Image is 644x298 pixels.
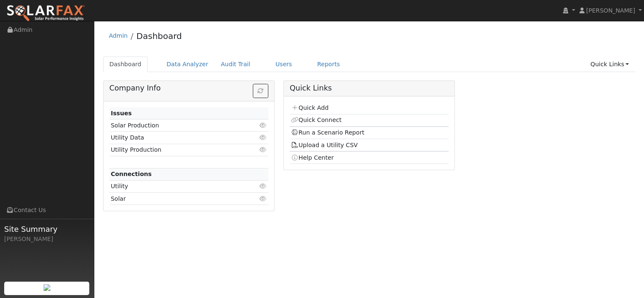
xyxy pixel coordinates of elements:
[291,154,334,161] a: Help Center
[260,135,267,140] i: Click to view
[584,57,635,72] a: Quick Links
[260,196,267,202] i: Click to view
[44,284,50,291] img: retrieve
[215,57,257,72] a: Audit Trail
[260,183,267,189] i: Click to view
[291,129,364,136] a: Run a Scenario Report
[291,142,358,148] a: Upload a Utility CSV
[136,31,182,41] a: Dashboard
[103,57,148,72] a: Dashboard
[111,171,152,177] strong: Connections
[4,223,90,235] span: Site Summary
[109,144,243,156] td: Utility Production
[109,132,243,144] td: Utility Data
[291,104,328,111] a: Quick Add
[260,122,267,128] i: Click to view
[291,117,341,123] a: Quick Connect
[109,119,243,132] td: Solar Production
[160,57,215,72] a: Data Analyzer
[260,147,267,153] i: Click to view
[109,180,243,192] td: Utility
[109,193,243,205] td: Solar
[586,7,635,14] span: [PERSON_NAME]
[109,32,128,39] a: Admin
[4,235,90,244] div: [PERSON_NAME]
[269,57,299,72] a: Users
[111,110,132,117] strong: Issues
[109,84,268,93] h5: Company Info
[311,57,346,72] a: Reports
[6,5,85,22] img: SolarFax
[290,84,449,93] h5: Quick Links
